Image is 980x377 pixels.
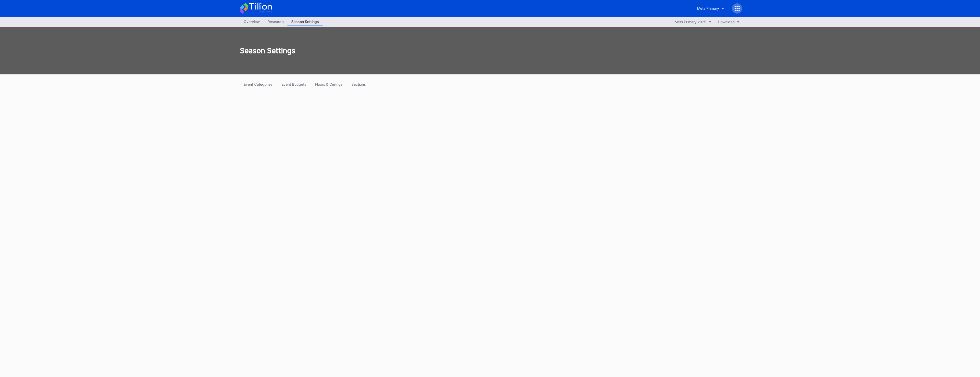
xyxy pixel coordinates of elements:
[673,20,705,24] div: Mets Primary 2025
[287,18,322,26] a: Season Settings
[716,20,733,24] div: Download
[263,18,287,26] a: Research
[239,18,263,26] a: Overview
[281,82,305,86] div: Event Budgets
[347,79,369,89] button: Sections
[243,82,272,86] div: Event Categories
[696,6,718,10] div: Mets Primary
[714,18,741,25] button: Download
[239,79,276,89] button: Event Categories
[234,46,746,55] div: Season Settings
[671,18,712,25] button: Mets Primary 2025
[239,18,263,25] div: Overview
[692,4,727,13] button: Mets Primary
[351,82,365,86] div: Sections
[263,18,287,25] div: Research
[310,79,346,89] button: Floors & Ceilings
[277,79,309,89] button: Event Budgets
[314,82,342,86] div: Floors & Ceilings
